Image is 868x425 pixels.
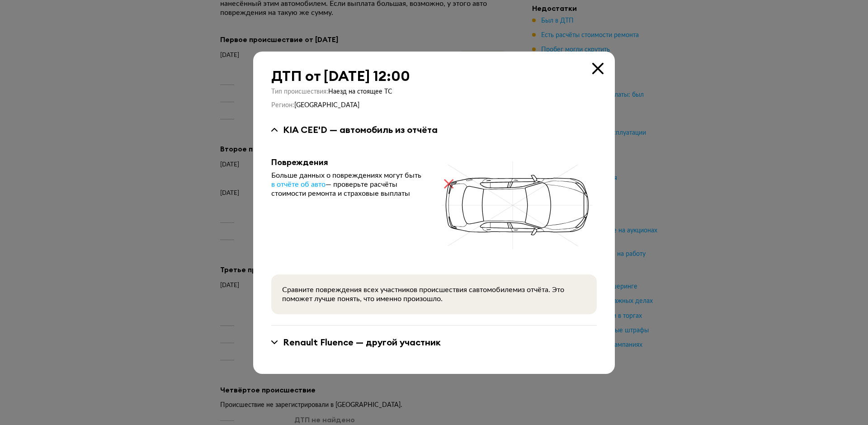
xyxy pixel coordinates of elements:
div: Сравните повреждения всех участников происшествия с автомобилем из отчёта. Это поможет лучше поня... [282,285,586,303]
div: KIA CEE'D — автомобиль из отчёта [283,124,438,136]
div: ДТП от [DATE] 12:00 [271,68,597,84]
div: Больше данных о повреждениях могут быть — проверьте расчёты стоимости ремонта и страховые выплаты [271,171,424,198]
div: Тип происшествия : [271,88,597,96]
a: в отчёте об авто [271,180,325,189]
div: Renault Fluence — другой участник [283,336,441,348]
span: в отчёте об авто [271,181,325,188]
div: Повреждения [271,157,424,167]
span: Наезд на стоящее ТС [328,89,392,95]
div: Регион : [271,101,597,109]
span: [GEOGRAPHIC_DATA] [294,102,359,109]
